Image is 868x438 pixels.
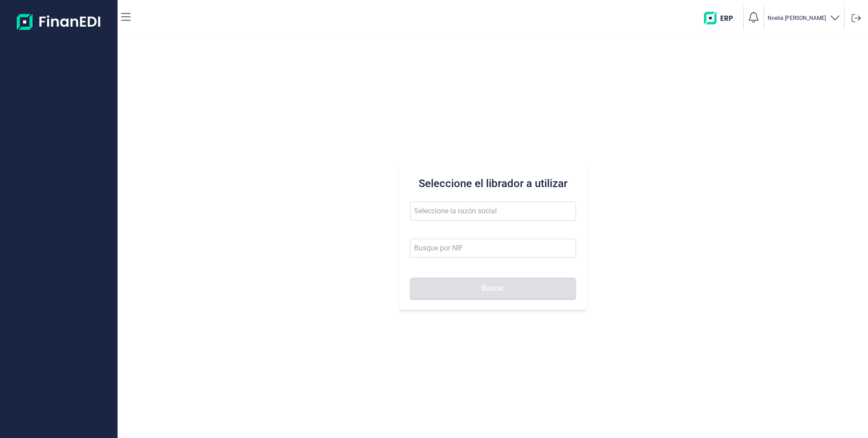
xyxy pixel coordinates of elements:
[410,239,576,258] input: Busque por NIF
[410,176,576,191] h3: Seleccione el librador a utilizar
[17,7,101,36] img: Logo de aplicación
[768,14,826,22] p: Noelia [PERSON_NAME]
[410,278,576,299] button: Buscar
[768,12,840,25] button: Noelia [PERSON_NAME]
[481,285,504,292] span: Buscar
[410,202,576,221] input: Seleccione la razón social
[704,12,740,24] img: erp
